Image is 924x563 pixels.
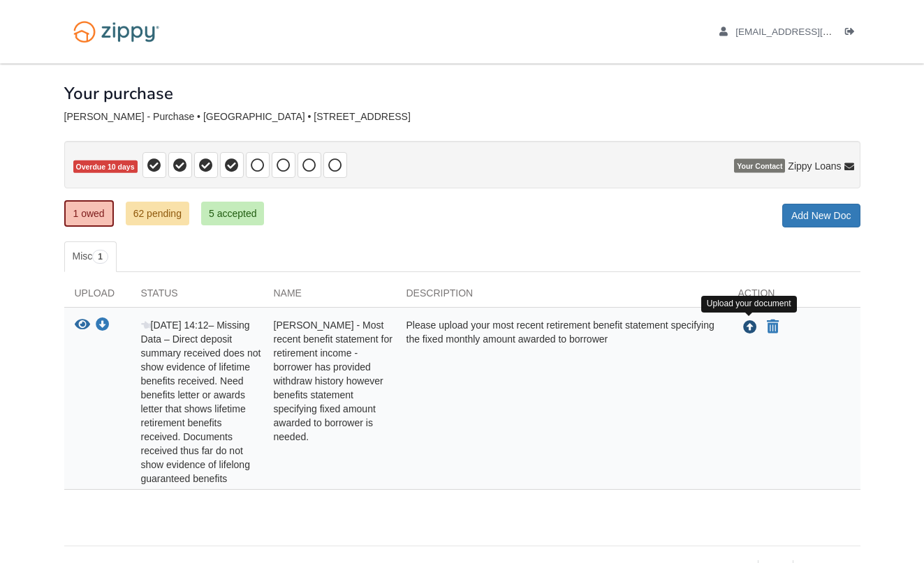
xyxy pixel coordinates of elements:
[735,27,895,37] span: rfultz@bsu.edu
[126,202,189,225] a: 62 pending
[131,286,263,307] div: Status
[73,160,138,174] span: Overdue 10 days
[742,318,758,336] button: Upload Robert Fultz - Most recent benefit statement for retirement income - borrower has provided...
[263,286,396,307] div: Name
[64,111,860,123] div: [PERSON_NAME] - Purchase • [GEOGRAPHIC_DATA] • [STREET_ADDRESS]
[396,286,728,307] div: Description
[782,204,860,227] a: Add New Doc
[765,319,780,336] button: Declare Robert Fultz - Most recent benefit statement for retirement income - borrower has provide...
[96,320,110,331] a: Download Robert Fultz - Most recent benefit statement for retirement income - borrower has provid...
[64,241,117,272] a: Misc
[64,14,168,50] img: Logo
[845,27,860,40] a: Log out
[64,84,173,103] h1: Your purchase
[92,250,108,264] span: 1
[64,286,131,307] div: Upload
[734,159,785,173] span: Your Contact
[701,296,797,312] div: Upload your document
[788,159,841,173] span: Zippy Loans
[64,200,114,227] a: 1 owed
[131,318,263,486] div: – Missing Data – Direct deposit summary received does not show evidence of lifetime benefits rece...
[141,320,209,331] span: [DATE] 14:12
[728,286,860,307] div: Action
[201,202,265,225] a: 5 accepted
[719,27,896,40] a: edit profile
[396,318,728,486] div: Please upload your most recent retirement benefit statement specifying the fixed monthly amount a...
[274,320,393,442] span: [PERSON_NAME] - Most recent benefit statement for retirement income - borrower has provided withd...
[75,318,90,333] button: View Robert Fultz - Most recent benefit statement for retirement income - borrower has provided w...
